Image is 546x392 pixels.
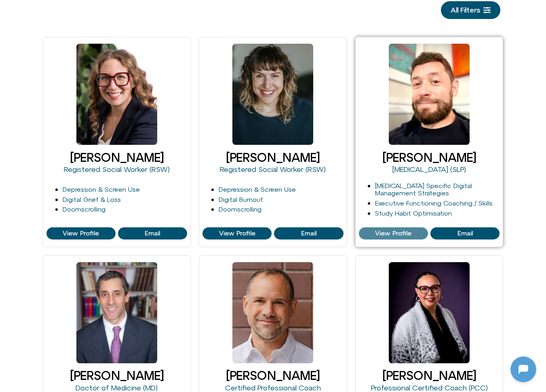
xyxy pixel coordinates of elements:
[451,6,480,14] span: All Filters
[226,369,320,382] a: [PERSON_NAME]
[375,182,472,197] a: [MEDICAL_DATA] Specific Digital Management Strategies
[301,230,316,237] span: Email
[382,369,476,382] a: [PERSON_NAME]
[64,165,170,174] a: Registered Social Worker (RSW)
[2,133,13,144] img: N5FCcHC.png
[23,155,144,193] p: Looks like you stepped away—no worries. Message me when you're ready. What feels like a good next...
[23,40,144,78] p: Good to see you. Phone focus time. Which moment [DATE] grabs your phone the most? Choose one: 1) ...
[2,185,13,197] img: N5FCcHC.png
[141,4,155,17] svg: Close Chatbot Button
[371,384,488,392] a: Professional Certified Coach (PCC)
[24,5,124,16] h2: [DOMAIN_NAME]
[2,2,160,19] button: Expand Header Button
[219,196,263,203] a: Digital Burnout
[219,230,255,237] span: View Profile
[359,227,428,239] a: View Profile of Craig Selinger
[220,165,326,174] a: Registered Social Worker (RSW)
[219,186,296,193] a: Depression & Screen Use
[70,150,164,164] a: [PERSON_NAME]
[63,186,140,193] a: Depression & Screen Use
[63,196,121,203] a: Digital Grief & Loss
[63,206,105,213] a: Doomscrolling
[441,1,500,19] a: All Filters
[70,369,164,382] a: [PERSON_NAME]
[63,230,99,237] span: View Profile
[127,4,141,17] svg: Restart Conversation Button
[219,206,261,213] a: Doomscrolling
[392,165,466,174] a: [MEDICAL_DATA] (SLP)
[375,230,411,237] span: View Profile
[2,70,13,82] img: N5FCcHC.png
[202,227,272,239] a: View Profile of Cleo Haber
[148,231,153,240] p: hi
[510,356,536,382] iframe: Botpress
[225,384,321,392] a: Certified Professional Coach
[23,92,144,141] p: Makes sense — you want clarity. When do you reach for your phone most [DATE]? Choose one: 1) Morn...
[226,150,320,164] a: [PERSON_NAME]
[457,230,473,237] span: Email
[70,210,92,220] p: [DATE]
[274,227,343,239] a: View Profile of Cleo Haber
[46,227,116,239] a: View Profile of Blair Wexler-Singer
[7,4,20,17] img: N5FCcHC.png
[375,210,452,217] a: Study Habit Optimisation
[430,227,500,239] a: View Profile of Craig Selinger
[14,261,125,269] textarea: Message Input
[70,19,92,29] p: [DATE]
[145,230,160,237] span: Email
[138,258,151,271] svg: Voice Input Button
[375,199,493,207] a: Executive Functioning Coaching / Skills
[382,150,476,164] a: [PERSON_NAME]
[118,227,187,239] a: View Profile of Blair Wexler-Singer
[76,384,158,392] a: Doctor of Medicine (MD)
